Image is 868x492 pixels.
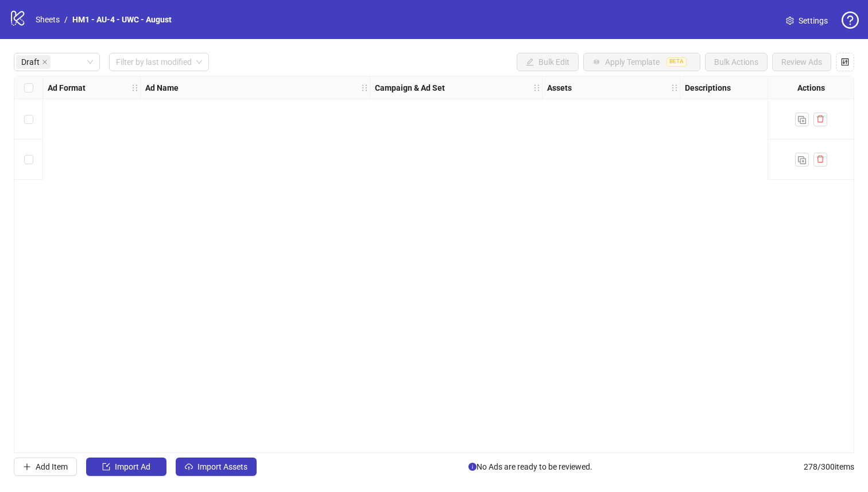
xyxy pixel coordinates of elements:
span: setting [786,17,794,25]
button: Import Assets [176,458,257,476]
span: control [841,58,849,66]
span: question-circle [842,11,859,29]
span: 278 / 300 items [804,460,854,473]
div: Resize Ad Format column [137,76,140,99]
span: cloud-upload [185,463,193,471]
span: holder [139,84,147,92]
button: Configure table settings [836,53,854,71]
span: holder [679,84,687,92]
strong: Campaign & Ad Set [375,82,445,94]
span: holder [533,84,541,92]
button: Duplicate [795,153,809,166]
span: import [102,463,110,471]
button: Import Ad [86,458,166,476]
div: Select row 1 [14,99,43,140]
span: holder [369,84,377,92]
span: Import Ad [115,462,150,471]
div: Select all rows [14,76,43,99]
span: close [42,59,48,65]
span: Add Item [36,462,68,471]
button: Duplicate [795,113,809,126]
span: holder [131,84,139,92]
li: / [64,13,68,26]
strong: Assets [547,82,572,94]
div: Resize Ad Name column [367,76,370,99]
span: delete [816,115,824,123]
span: plus [23,463,31,471]
a: HM1 - AU-4 - UWC - August [70,13,174,26]
div: Resize Assets column [677,76,680,99]
button: Review Ads [772,53,831,71]
strong: Descriptions [685,82,731,94]
span: Settings [799,14,828,27]
div: Select row 2 [14,140,43,180]
button: Add Item [14,458,77,476]
span: holder [361,84,369,92]
span: delete [816,155,824,163]
button: Apply TemplateBETA [583,53,700,71]
button: Bulk Edit [517,53,579,71]
span: Draft [21,56,40,68]
span: Import Assets [197,462,247,471]
strong: Actions [797,82,825,94]
strong: Ad Name [145,82,179,94]
a: Settings [777,11,837,30]
img: Duplicate [798,116,806,124]
span: holder [541,84,549,92]
span: No Ads are ready to be reviewed. [468,460,592,473]
span: info-circle [468,463,476,471]
span: Draft [16,55,51,69]
img: Duplicate [798,156,806,164]
span: holder [671,84,679,92]
a: Sheets [33,13,62,26]
button: Bulk Actions [705,53,768,71]
div: Resize Campaign & Ad Set column [539,76,542,99]
strong: Ad Format [48,82,86,94]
